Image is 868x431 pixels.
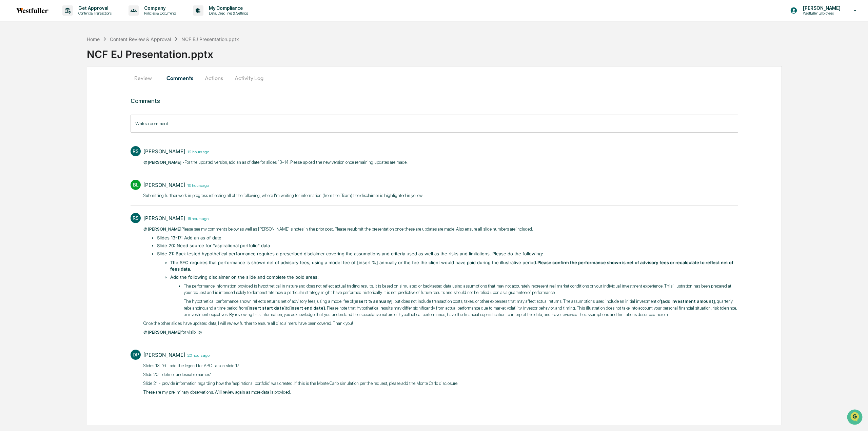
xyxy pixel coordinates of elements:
[14,98,43,105] span: Data Lookup
[661,299,715,304] strong: [add investment amount]
[7,99,12,104] div: 🔎
[115,54,123,62] button: Start new chat
[199,70,229,86] button: Actions
[87,36,100,42] div: Home
[143,363,457,369] p: Slides 13-16 - add the legend for ABCT as on slide 17
[170,274,738,318] li: Add the following disclaimer on the slide and complete the bold areas:
[143,330,181,335] span: @[PERSON_NAME]
[131,146,141,156] div: RS
[229,70,269,86] button: Activity Log
[184,298,738,318] p: The hypothetical performance shown reflects returns net of advisory fees, using a model fee of , ...
[161,70,199,86] button: Comments
[49,86,55,91] div: 🗄️
[184,283,738,296] p: The performance information provided is hypothetical in nature and does not reflect actual tradin...
[143,389,457,396] p: These are my preliminary observations. Will review again as more data is provided.
[131,97,738,104] h3: Comments
[143,215,185,221] div: [PERSON_NAME]
[797,5,844,11] p: [PERSON_NAME]
[73,11,115,16] p: Content & Transactions
[131,213,141,223] div: RS
[131,70,161,86] button: Review
[7,14,123,25] p: How can we help?
[797,11,844,16] p: Westfuller Employees
[157,242,738,249] li: Slide 20: Need source for "aspirational portfolio" data
[131,180,141,190] div: BL
[143,192,423,199] p: Submitting further work in progress reflecting all of the following; where I'm waiting for inform...
[110,36,171,42] div: Content Review & Approval
[203,11,252,16] p: Data, Deadlines & Settings
[143,226,738,233] p: Please see my comments below as well as [PERSON_NAME]'s notes in the prior post. Please resubmit ...
[143,352,185,358] div: [PERSON_NAME]
[7,52,19,64] img: 1746055101610-c473b297-6a78-478c-a979-82029cc54cd1
[48,114,82,120] a: Powered byPylon
[157,251,738,318] li: Slide 21: Back tested hypothetical performance requires a prescribed disclaimer covering the assu...
[67,115,82,120] span: Pylon
[143,148,185,155] div: [PERSON_NAME]
[143,182,185,188] div: [PERSON_NAME]
[185,352,210,358] time: Tuesday, August 26, 2025 at 3:26:36 PM EDT
[87,43,868,60] div: NCF EJ Presentation.pptx
[46,82,87,95] a: 🗄️Attestations
[56,85,84,92] span: Attestations
[4,95,45,107] a: 🔎Data Lookup
[143,329,738,336] p: for visibility​
[846,409,865,427] iframe: Open customer support
[23,52,111,58] div: Start new chat
[143,159,408,166] p: For the updated version, add an as of date for slides 13-14. Please upload the new version once r...
[185,182,209,188] time: Tuesday, August 26, 2025 at 8:11:42 PM EDT
[73,5,115,11] p: Get Approval
[157,235,738,241] li: Slides 13-17: Add an as of date
[143,371,457,378] p: Slide 20 - define 'undesirable names'​
[7,86,12,91] div: 🖐️
[143,320,738,327] p: Once the other slides have updated data, I will review further to ensure all disclaimers have bee...
[23,58,86,64] div: We're available if you need us!
[143,160,184,165] span: @[PERSON_NAME] -
[16,8,49,13] img: logo
[289,306,325,311] strong: [insert end date]
[4,82,46,95] a: 🖐️Preclearance
[14,85,44,92] span: Preclearance
[203,5,252,11] p: My Compliance
[143,227,181,232] span: @[PERSON_NAME]
[139,11,179,16] p: Policies & Documents
[139,5,179,11] p: Company
[143,380,457,387] p: Slide 21 - provide information regarding how the 'aspirational portfolio' was created. If this is...
[185,215,209,221] time: Tuesday, August 26, 2025 at 7:20:22 PM EDT
[185,149,209,154] time: Tuesday, August 26, 2025 at 10:32:43 PM EDT
[131,70,738,86] div: secondary tabs example
[247,306,286,311] strong: [insert start date]
[18,31,112,38] input: Clear
[181,36,239,42] div: NCF EJ Presentation.pptx
[131,350,141,360] div: DP
[353,299,393,304] strong: [insert % annually]
[170,259,738,273] li: The SEC requires that performance is shown net of advisory fees, using a model fee of [insert %] ...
